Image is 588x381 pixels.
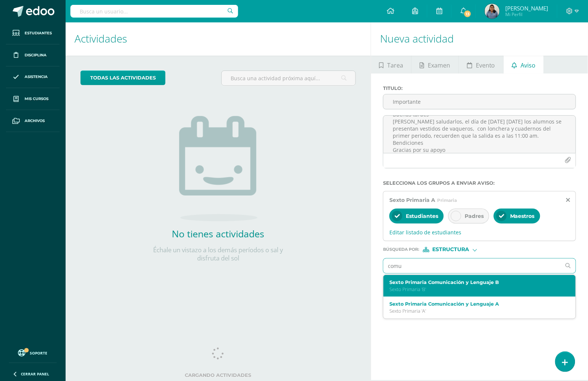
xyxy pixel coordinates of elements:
[6,110,60,132] a: Archivos
[389,197,435,203] span: Sexto Primaria A
[412,56,458,74] a: Examen
[383,94,576,109] input: Titulo
[6,22,60,44] a: Estudiantes
[70,5,238,18] input: Busca un usuario...
[144,227,293,240] h2: No tienes actividades
[465,213,484,219] span: Padres
[383,116,576,153] textarea: Buenas tardes [PERSON_NAME] saludarlos, el día de [DATE] [DATE] los alumnos se presentan vestidos...
[383,85,576,91] label: Titulo :
[9,347,57,357] a: Soporte
[464,10,472,18] span: 13
[6,66,60,88] a: Asistencia
[179,116,257,221] img: no_activities.png
[25,74,48,80] span: Asistencia
[485,4,500,19] img: c29edd5519ed165661ad7af758d39eaf.png
[459,56,503,74] a: Evento
[21,371,49,377] span: Cerrar panel
[389,279,562,285] label: Sexto Primaria Comunicación y Lenguaje B
[389,301,562,307] label: Sexto Primaria Comunicación y Lenguaje A
[80,71,165,85] a: todas las Actividades
[504,56,544,74] a: Aviso
[6,88,60,110] a: Mis cursos
[371,56,411,74] a: Tarea
[437,197,457,203] span: Primaria
[383,180,576,186] label: Selecciona los grupos a enviar aviso :
[25,118,45,124] span: Archivos
[505,11,548,18] span: Mi Perfil
[30,350,48,356] span: Soporte
[510,213,535,219] span: Maestros
[25,30,52,36] span: Estudiantes
[75,22,362,56] h1: Actividades
[25,96,48,102] span: Mis cursos
[380,22,579,56] h1: Nueva actividad
[80,372,356,378] label: Cargando actividades
[476,56,495,74] span: Evento
[389,308,562,314] p: Sexto Primaria 'A'
[144,246,293,262] p: Échale un vistazo a los demás períodos o sal y disfruta del sol
[388,56,404,74] span: Tarea
[383,259,561,273] input: Ej. Primero primaria
[389,229,570,236] span: Editar listado de estudiantes
[521,56,535,74] span: Aviso
[6,44,60,66] a: Disciplina
[433,247,470,252] span: Estructura
[428,56,451,74] span: Examen
[423,247,479,252] div: [object Object]
[389,286,562,293] p: Sexto Primaria 'B'
[383,247,419,252] span: Búsqueda por :
[25,52,47,58] span: Disciplina
[406,213,438,219] span: Estudiantes
[222,71,356,85] input: Busca una actividad próxima aquí...
[505,4,548,12] span: [PERSON_NAME]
